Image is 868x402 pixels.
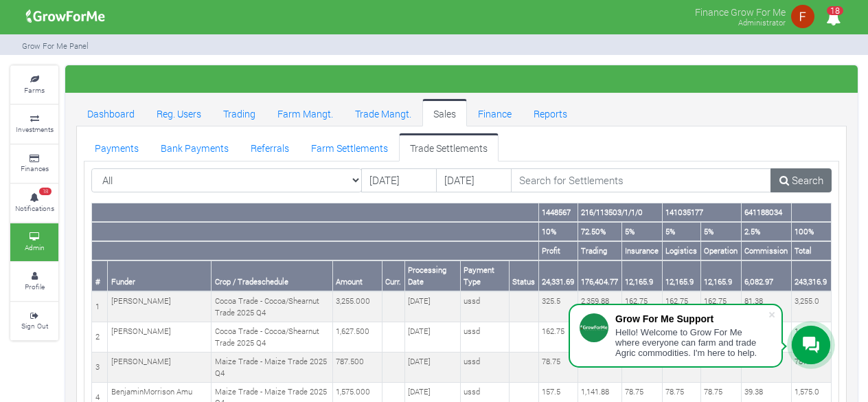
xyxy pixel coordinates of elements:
[695,3,786,19] p: Finance Grow For Me
[621,222,662,241] th: 5%
[21,164,49,173] small: Finances
[108,260,212,291] th: Funder
[662,260,700,291] th: 12,165.9
[741,291,791,322] td: 81.38
[404,291,460,322] td: [DATE]
[344,99,422,126] a: Trade Mangt.
[399,133,499,161] a: Trade Settlements
[404,322,460,353] td: [DATE]
[789,3,816,30] img: growforme image
[212,99,266,126] a: Trading
[538,353,578,383] td: 78.75
[538,291,578,322] td: 325.5
[76,99,146,126] a: Dashboard
[10,223,58,261] a: Admin
[460,260,509,291] th: Payment Type
[621,260,662,291] th: 12,165.9
[10,66,58,104] a: Farms
[538,260,578,291] th: 24,331.69
[84,133,150,161] a: Payments
[538,203,578,222] th: 1448567
[509,260,538,291] th: Status
[10,105,58,143] a: Investments
[332,291,382,322] td: 3,255.000
[578,203,662,222] th: 216/113503/1/1/0
[662,241,700,260] th: Logistics
[10,145,58,183] a: Finances
[25,282,45,291] small: Profile
[791,260,831,291] th: 243,316.9
[22,41,89,51] small: Grow For Me Panel
[300,133,399,161] a: Farm Settlements
[738,17,786,27] small: Administrator
[92,260,108,291] th: #
[700,241,741,260] th: Operation
[212,322,332,353] td: Cocoa Trade - Cocoa/Shearnut Trade 2025 Q4
[240,133,300,161] a: Referrals
[615,313,768,324] div: Grow For Me Support
[10,184,58,222] a: 18 Notifications
[266,99,344,126] a: Farm Mangt.
[741,260,791,291] th: 6,082.97
[700,291,741,322] td: 162.75
[791,222,831,241] th: 100%
[523,99,578,126] a: Reports
[770,168,832,193] a: Search
[25,243,45,252] small: Admin
[538,322,578,353] td: 162.75
[332,322,382,353] td: 1,627.500
[108,322,212,353] td: [PERSON_NAME]
[16,124,54,134] small: Investments
[382,260,404,291] th: Curr.
[511,168,772,193] input: Search for Settlements
[791,291,831,322] td: 3,255.0
[92,322,108,353] td: 2
[422,99,467,126] a: Sales
[212,353,332,383] td: Maize Trade - Maize Trade 2025 Q4
[662,203,741,222] th: 141035177
[150,133,240,161] a: Bank Payments
[621,291,662,322] td: 162.75
[212,260,332,291] th: Crop / Tradeschedule
[820,13,847,26] a: 18
[212,291,332,322] td: Cocoa Trade - Cocoa/Shearnut Trade 2025 Q4
[108,353,212,383] td: [PERSON_NAME]
[92,353,108,383] td: 3
[436,168,512,193] input: DD/MM/YYYY
[741,203,791,222] th: 641188034
[24,85,45,95] small: Farms
[621,241,662,260] th: Insurance
[578,241,621,260] th: Trading
[108,291,212,322] td: [PERSON_NAME]
[578,222,621,241] th: 72.50%
[460,322,509,353] td: ussd
[741,222,791,241] th: 2.5%
[578,291,621,322] td: 2,359.88
[404,353,460,383] td: [DATE]
[39,188,52,196] span: 18
[578,260,621,291] th: 176,404.77
[10,263,58,300] a: Profile
[700,260,741,291] th: 12,165.9
[662,291,700,322] td: 162.75
[15,203,54,213] small: Notifications
[700,222,741,241] th: 5%
[615,327,768,358] div: Hello! Welcome to Grow For Me where everyone can farm and trade Agric commodities. I'm here to help.
[10,302,58,340] a: Sign Out
[404,260,460,291] th: Processing Date
[332,353,382,383] td: 787.500
[662,222,700,241] th: 5%
[361,168,437,193] input: DD/MM/YYYY
[467,99,523,126] a: Finance
[538,222,578,241] th: 10%
[538,241,578,260] th: Profit
[791,241,831,260] th: Total
[21,321,48,331] small: Sign Out
[460,353,509,383] td: ussd
[332,260,382,291] th: Amount
[21,3,110,30] img: growforme image
[827,6,843,15] span: 18
[92,291,108,322] td: 1
[146,99,212,126] a: Reg. Users
[741,241,791,260] th: Commission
